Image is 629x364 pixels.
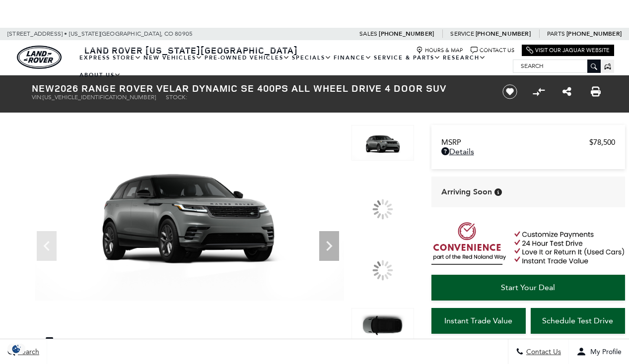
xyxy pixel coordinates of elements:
span: Land Rover [US_STATE][GEOGRAPHIC_DATA] [84,44,298,56]
span: Contact Us [524,348,561,356]
strong: New [32,81,55,95]
a: Details [441,147,615,156]
span: [STREET_ADDRESS] • [7,28,68,40]
a: Finance [333,49,373,66]
div: Next [319,231,339,261]
span: My Profile [586,348,622,356]
span: 80905 [175,28,193,40]
img: Opt-Out Icon [5,344,28,354]
button: Compare vehicle [531,84,546,99]
a: Schedule Test Drive [531,308,625,334]
a: Print this New 2026 Range Rover Velar Dynamic SE 400PS All Wheel Drive 4 Door SUV [591,86,601,98]
img: New 2026 Zadar Grey LAND ROVER Dynamic SE 400PS image 1 [32,125,344,301]
span: Start Your Deal [501,283,555,292]
span: MSRP [441,138,589,147]
span: Parts [547,30,565,37]
span: $78,500 [589,138,615,147]
span: Instant Trade Value [444,316,512,325]
a: Start Your Deal [431,275,625,301]
span: Stock: [166,94,187,101]
a: [PHONE_NUMBER] [476,30,531,38]
a: Service & Parts [373,49,442,66]
h1: 2026 Range Rover Velar Dynamic SE 400PS All Wheel Drive 4 Door SUV [32,83,486,94]
nav: Main Navigation [78,49,513,84]
a: Instant Trade Value [431,308,526,334]
span: Schedule Test Drive [542,316,613,325]
section: Click to Open Cookie Consent Modal [5,344,28,354]
a: [STREET_ADDRESS] • [US_STATE][GEOGRAPHIC_DATA], CO 80905 [7,30,193,37]
a: Research [442,49,487,66]
a: Land Rover [US_STATE][GEOGRAPHIC_DATA] [78,44,304,56]
div: Vehicle is preparing for delivery to the retailer. MSRP will be finalized when the vehicle arrive... [494,188,502,196]
span: Arriving Soon [441,186,492,197]
span: VIN: [32,94,43,101]
a: Visit Our Jaguar Website [526,47,610,54]
a: Share this New 2026 Range Rover Velar Dynamic SE 400PS All Wheel Drive 4 Door SUV [562,86,571,98]
img: New 2026 Zadar Grey LAND ROVER Dynamic SE 400PS image 1 [351,125,414,161]
span: [US_STATE][GEOGRAPHIC_DATA], [69,28,163,40]
a: land-rover [17,46,62,69]
span: CO [164,28,173,40]
a: Specials [291,49,333,66]
img: Land Rover [17,46,62,69]
img: New 2026 Zadar Grey LAND ROVER Dynamic SE 400PS image 4 [351,308,414,344]
button: Save vehicle [499,84,521,100]
button: Open user profile menu [569,339,629,364]
a: Contact Us [471,47,514,54]
a: EXPRESS STORE [78,49,142,66]
a: Hours & Map [416,47,463,54]
span: [US_VEHICLE_IDENTIFICATION_NUMBER] [43,94,156,101]
a: MSRP $78,500 [441,138,615,147]
a: New Vehicles [142,49,204,66]
a: About Us [78,66,122,84]
a: [PHONE_NUMBER] [566,30,622,38]
a: Pre-Owned Vehicles [204,49,291,66]
input: Search [513,60,600,72]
